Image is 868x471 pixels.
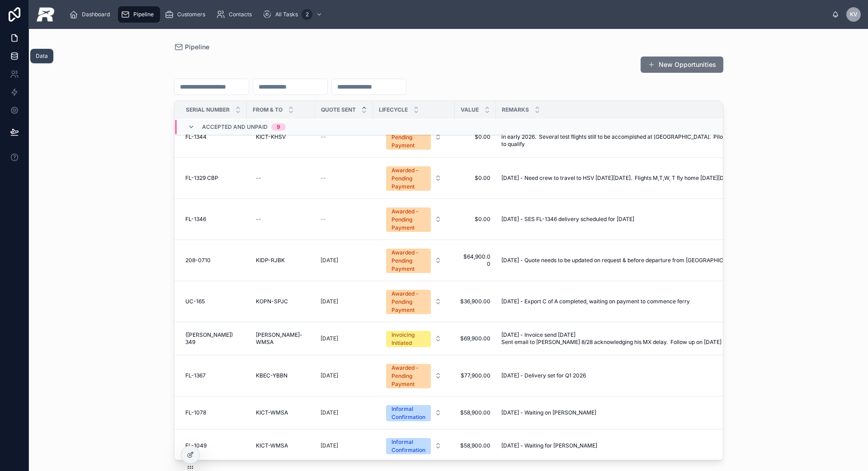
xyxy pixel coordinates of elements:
a: $58,900.00 [460,409,491,416]
span: FL-1078 [185,409,206,416]
a: $77,900.00 [460,372,491,379]
a: Select Button [378,433,449,458]
span: KICT-WMSA [256,409,288,416]
div: 9 [277,123,280,131]
a: [DATE] - Need crew to travel to HSV [DATE][DATE]. Flights M,T,W, T fly home [DATE][DATE] [501,174,835,182]
button: Select Button [379,244,449,277]
a: -- [321,216,368,223]
a: [DATE] - Waiting for [PERSON_NAME] [501,442,835,449]
a: KBEC-YBBN [252,368,310,383]
div: Awarded - Pending Payment [392,125,425,150]
a: Select Button [378,359,449,392]
a: $58,900.00 [460,442,491,449]
a: Pipeline [174,42,209,52]
span: KOPN-SPJC [256,298,288,305]
a: [DATE] - Invoice send [DATE] Sent email to [PERSON_NAME] 8/28 acknowledging his MX delay. Follow ... [501,331,835,346]
span: $0.00 [460,174,491,182]
p: [DATE] [321,298,338,305]
span: [DATE] - Quote needs to be updated on request & before departure from [GEOGRAPHIC_DATA] (KEWK) [501,257,762,264]
a: 208-0710 [185,257,241,264]
a: Select Button [378,203,449,236]
a: [DATE] [321,257,368,264]
span: From & To [253,106,283,113]
span: -- [321,174,326,182]
span: KBEC-YBBN [256,372,288,379]
button: Select Button [379,433,449,458]
span: KV [850,11,858,18]
a: [DATE] - Quote needs to be updated on request & before departure from [GEOGRAPHIC_DATA] (KEWK) [501,257,835,264]
button: Select Button [379,162,449,194]
a: $0.00 [460,216,491,223]
span: Customers [177,11,205,18]
a: Dashboard [66,6,116,23]
p: [DATE] [321,257,338,264]
button: Select Button [379,285,449,318]
a: Select Button [378,400,449,425]
div: scrollable content [62,5,832,24]
a: KICT-WMSA [252,405,310,420]
img: App logo [36,7,55,22]
span: 208-0710 [185,257,211,264]
a: [DATE] - Delivery set for Q1 2026 [501,372,835,379]
a: [DATE] [321,335,368,342]
span: [DATE] - Invoice send [DATE] Sent email to [PERSON_NAME] 8/28 acknowledging his MX delay. Follow ... [501,331,796,346]
span: [DATE] - Waiting for [PERSON_NAME] [501,442,597,449]
div: 2 [302,9,312,20]
a: Select Button [378,285,449,318]
span: KICT-WMSA [256,442,288,449]
div: Awarded - Pending Payment [392,207,425,232]
div: Informal Confirmation [392,438,425,454]
a: Contacts [213,6,258,23]
button: Select Button [379,400,449,425]
span: [DATE] - Need crew to travel to HSV [DATE][DATE]. Flights M,T,W, T fly home [DATE][DATE] [501,174,736,182]
a: Select Button [378,120,449,154]
a: Select Button [378,326,449,351]
span: Quote Sent [321,106,356,113]
div: Awarded - Pending Payment [392,166,425,191]
span: [DATE] - Export C of A completed, waiting on payment to commence ferry [501,298,690,305]
span: Pipeline [133,11,154,18]
a: $36,900.00 [460,298,491,305]
a: ([PERSON_NAME]) 349 [185,331,241,346]
span: FL-1346 [185,216,206,223]
span: [DATE] - Delivery set for Q1 2026 [501,372,586,379]
span: FL-1344 [185,133,207,141]
div: Awarded - Pending Payment [392,290,425,314]
p: [DATE] [321,372,338,379]
a: [DATE] [321,409,368,416]
a: [DATE] [321,442,368,449]
p: [DATE] [321,442,338,449]
span: All Tasks [275,11,298,18]
a: FL-1344 [185,133,241,141]
a: All Tasks2 [260,6,327,23]
div: Invoicing Initiated [392,331,425,347]
div: Awarded - Pending Payment [392,364,425,388]
a: -- [252,212,310,226]
a: [DATE] - Export C of A completed, waiting on payment to commence ferry [501,298,835,305]
span: Value [461,106,479,113]
a: -- [321,174,368,182]
a: UC-165 [185,298,241,305]
span: UC-165 [185,298,205,305]
a: [DATE] - Aircraft #1 for [DEMOGRAPHIC_DATA] Army in [GEOGRAPHIC_DATA] undergoing mods will ferry ... [501,126,835,148]
span: KIDP-RJBK [256,257,285,264]
span: Dashboard [82,11,110,18]
div: Awarded - Pending Payment [392,249,425,273]
a: $69,900.00 [460,335,491,342]
span: [DATE] - Waiting on [PERSON_NAME] [501,409,596,416]
a: Pipeline [118,6,160,23]
span: -- [321,133,326,141]
span: -- [321,216,326,223]
a: [DATE] [321,298,368,305]
a: Select Button [378,161,449,195]
a: Select Button [378,244,449,277]
a: FL-1329 CBP [185,174,241,182]
button: New Opportunities [641,57,723,73]
a: $0.00 [460,133,491,141]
